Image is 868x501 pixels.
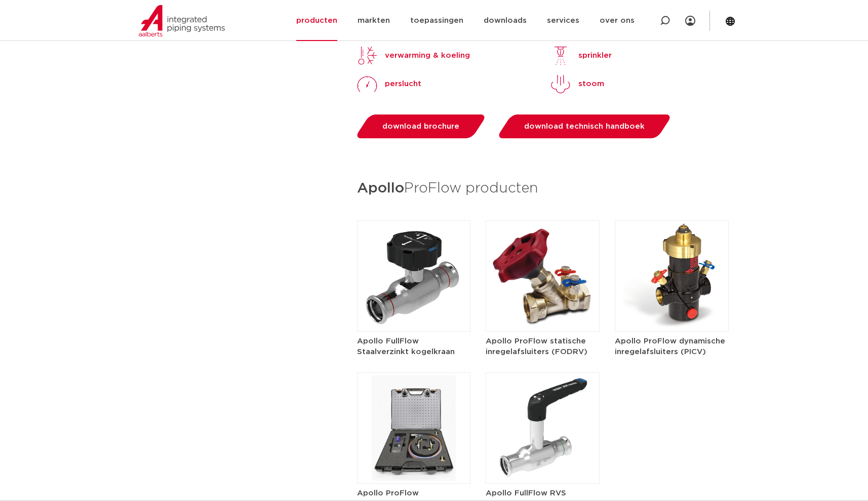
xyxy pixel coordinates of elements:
a: Apollo ProFlow statische inregelafsluiters (FODRV) [486,272,600,357]
h5: Apollo ProFlow statische inregelafsluiters (FODRV) [486,336,600,357]
a: download technisch handboek [496,114,673,138]
strong: Apollo [357,181,404,196]
p: stoom [578,78,604,90]
a: sprinkler [550,46,612,66]
a: stoom [550,74,604,94]
a: download brochure [354,114,487,138]
h5: Apollo FullFlow Staalverzinkt kogelkraan [357,336,471,357]
span: download brochure [382,123,459,130]
h5: Apollo ProFlow dynamische inregelafsluiters (PICV) [615,336,729,357]
p: perslucht [385,78,421,90]
a: perslucht [357,74,421,94]
p: verwarming & koeling [385,50,470,62]
a: Apollo FullFlow Staalverzinkt kogelkraan [357,272,471,357]
h3: ProFlow producten [357,177,729,201]
span: download technisch handboek [524,123,645,130]
a: verwarming & koeling [357,46,470,66]
a: Apollo ProFlow dynamische inregelafsluiters (PICV) [615,272,729,357]
p: sprinkler [578,50,612,62]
